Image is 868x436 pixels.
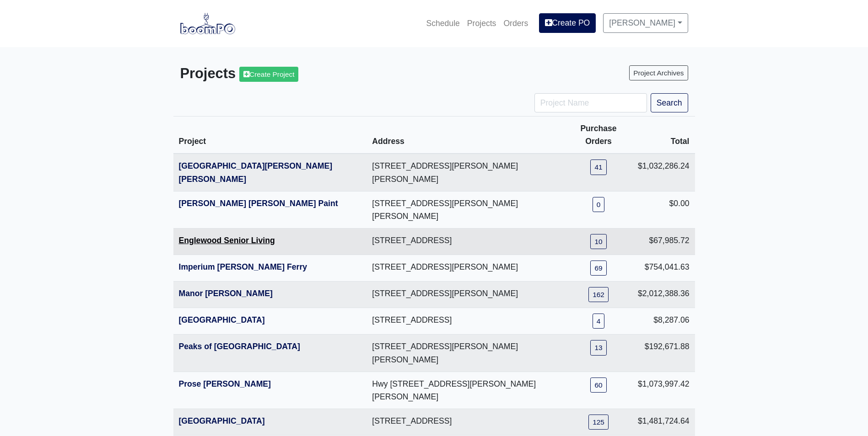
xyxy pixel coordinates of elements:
td: $1,073,997.42 [632,372,695,409]
td: $0.00 [632,191,695,228]
th: Purchase Orders [565,117,632,154]
input: Project Name [534,93,647,112]
td: [STREET_ADDRESS][PERSON_NAME][PERSON_NAME] [367,191,565,228]
a: [PERSON_NAME] [PERSON_NAME] Paint [179,199,338,208]
a: 0 [593,197,605,212]
a: Prose [PERSON_NAME] [179,379,271,388]
a: 41 [590,160,606,175]
a: [GEOGRAPHIC_DATA] [179,315,265,324]
a: [GEOGRAPHIC_DATA] [179,416,265,425]
a: Schedule [422,13,463,33]
a: 125 [588,415,609,430]
td: $1,481,724.64 [632,409,695,436]
td: $754,041.63 [632,255,695,282]
td: [STREET_ADDRESS] [367,409,565,436]
td: Hwy [STREET_ADDRESS][PERSON_NAME][PERSON_NAME] [367,372,565,409]
button: Search [651,93,688,112]
td: [STREET_ADDRESS][PERSON_NAME] [367,282,565,308]
td: [STREET_ADDRESS] [367,229,565,255]
a: 162 [588,287,609,302]
td: $8,287.06 [632,308,695,335]
a: Imperium [PERSON_NAME] Ferry [179,262,307,271]
a: Manor [PERSON_NAME] [179,289,273,298]
td: $192,671.88 [632,335,695,372]
a: Peaks of [GEOGRAPHIC_DATA] [179,342,300,351]
img: boomPO [180,13,235,34]
th: Project [173,117,367,154]
h3: Projects [180,65,427,82]
td: $2,012,388.36 [632,282,695,308]
a: 13 [590,340,606,355]
td: [STREET_ADDRESS][PERSON_NAME] [367,255,565,282]
th: Total [632,117,695,154]
a: Create Project [239,67,298,82]
a: Projects [464,13,500,33]
a: Englewood Senior Living [179,236,275,245]
a: 60 [590,378,606,393]
a: [GEOGRAPHIC_DATA][PERSON_NAME][PERSON_NAME] [179,161,333,183]
a: Orders [500,13,532,33]
a: 10 [590,234,606,249]
a: 69 [590,261,606,276]
th: Address [367,117,565,154]
td: [STREET_ADDRESS][PERSON_NAME][PERSON_NAME] [367,335,565,372]
a: Project Archives [629,65,688,80]
a: Create PO [539,13,596,32]
td: $1,032,286.24 [632,154,695,191]
a: [PERSON_NAME] [603,13,688,32]
td: $67,985.72 [632,229,695,255]
a: 4 [593,314,605,329]
td: [STREET_ADDRESS][PERSON_NAME][PERSON_NAME] [367,154,565,191]
td: [STREET_ADDRESS] [367,308,565,335]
